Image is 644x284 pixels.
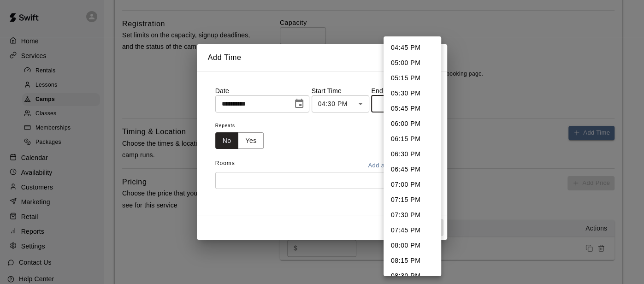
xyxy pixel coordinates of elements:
li: 05:00 PM [384,55,441,71]
li: 07:30 PM [384,207,441,223]
li: 08:30 PM [384,268,441,284]
li: 07:45 PM [384,223,441,238]
li: 06:15 PM [384,131,441,147]
li: 05:30 PM [384,86,441,101]
li: 06:00 PM [384,116,441,131]
li: 04:45 PM [384,40,441,55]
li: 05:15 PM [384,71,441,86]
li: 05:45 PM [384,101,441,116]
li: 07:15 PM [384,192,441,207]
li: 08:00 PM [384,238,441,253]
li: 06:30 PM [384,147,441,162]
li: 07:00 PM [384,177,441,192]
li: 06:45 PM [384,162,441,177]
li: 08:15 PM [384,253,441,268]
